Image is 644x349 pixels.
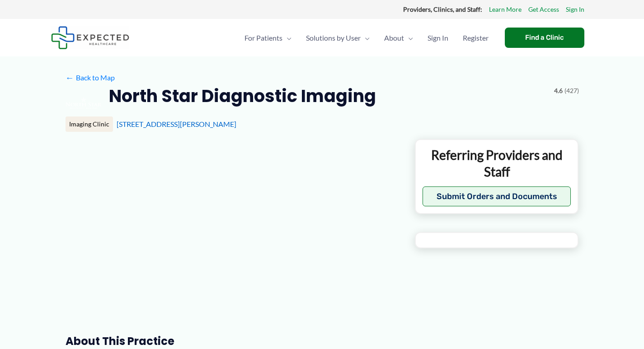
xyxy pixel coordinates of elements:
[456,22,496,54] a: Register
[554,85,563,97] span: 4.6
[403,5,482,13] strong: Providers, Clinics, and Staff:
[489,4,522,15] a: Learn More
[528,4,559,15] a: Get Access
[306,22,361,54] span: Solutions by User
[463,22,489,54] span: Register
[66,116,113,132] div: Imaging Clinic
[428,22,448,54] span: Sign In
[282,22,291,54] span: Menu Toggle
[66,71,115,84] a: ←Back to Map
[299,22,377,54] a: Solutions by UserMenu Toggle
[377,22,420,54] a: AboutMenu Toggle
[66,334,400,348] h3: About this practice
[244,22,282,54] span: For Patients
[361,22,370,54] span: Menu Toggle
[51,26,129,49] img: Expected Healthcare Logo - side, dark font, small
[109,85,376,107] h2: North Star Diagnostic Imaging
[237,22,496,54] nav: Primary Site Navigation
[66,73,74,82] span: ←
[420,22,456,54] a: Sign In
[117,120,236,128] a: [STREET_ADDRESS][PERSON_NAME]
[384,22,404,54] span: About
[564,85,579,97] span: (427)
[423,147,571,180] p: Referring Providers and Staff
[404,22,413,54] span: Menu Toggle
[237,22,299,54] a: For PatientsMenu Toggle
[423,186,571,206] button: Submit Orders and Documents
[566,4,584,15] a: Sign In
[505,28,584,48] a: Find a Clinic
